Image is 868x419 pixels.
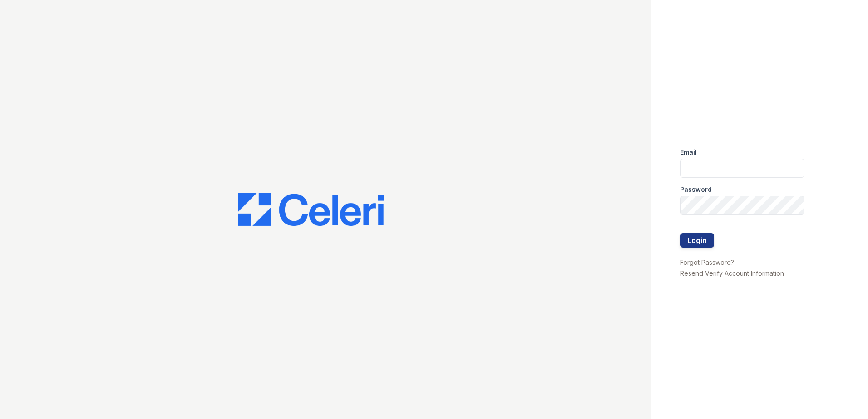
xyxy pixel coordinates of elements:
[680,185,712,194] label: Password
[680,258,734,266] a: Forgot Password?
[238,193,384,226] img: CE_Logo_Blue-a8612792a0a2168367f1c8372b55b34899dd931a85d93a1a3d3e32e68fde9ad4.png
[680,233,714,248] button: Login
[680,269,784,277] a: Resend Verify Account Information
[680,148,697,157] label: Email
